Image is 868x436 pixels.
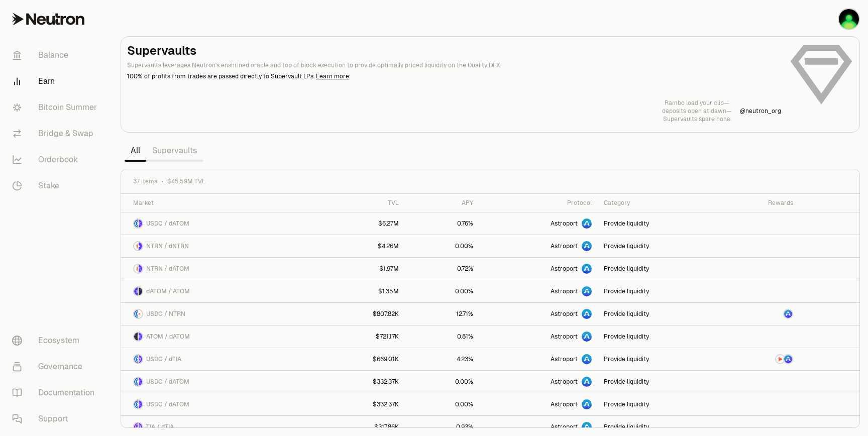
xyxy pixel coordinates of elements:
a: Astroport [479,348,598,370]
a: 0.00% [405,393,479,415]
a: Provide liquidity [598,348,720,370]
span: Astroport [551,310,578,318]
img: dATOM Logo [139,265,142,273]
a: Provide liquidity [598,235,720,257]
img: USDC Logo [134,220,138,228]
img: dTIA Logo [139,355,142,363]
img: QA [839,9,859,29]
span: Astroport [551,287,578,295]
a: Astroport [479,371,598,393]
img: NTRN Logo [139,310,142,318]
div: Market [133,199,316,207]
img: ASTRO Logo [784,355,792,363]
a: Bitcoin Summer [4,94,108,121]
a: 12.71% [405,303,479,325]
a: 0.00% [405,280,479,302]
span: NTRN / dNTRN [146,242,189,250]
p: Rambo load your clip— [662,99,732,107]
img: USDC Logo [134,378,138,386]
span: USDC / dTIA [146,355,181,363]
img: NTRN Logo [134,265,138,273]
a: $332.37K [322,393,405,415]
a: $4.26M [322,235,405,257]
a: Ecosystem [4,328,108,354]
span: USDC / dATOM [146,220,189,228]
a: Astroport [479,258,598,280]
span: Astroport [551,378,578,386]
img: dATOM Logo [139,378,142,386]
img: USDC Logo [134,310,138,318]
a: Governance [4,354,108,380]
a: Astroport [479,393,598,415]
span: TIA / dTIA [146,423,174,431]
a: ATOM LogodATOM LogoATOM / dATOM [121,325,322,348]
a: Bridge & Swap [4,121,108,147]
a: USDC LogodTIA LogoUSDC / dTIA [121,348,322,370]
p: Supervaults spare none. [662,115,732,123]
span: dATOM / ATOM [146,287,190,295]
a: @neutron_org [740,107,781,115]
div: Rewards [726,199,794,207]
a: 0.00% [405,371,479,393]
img: ATOM Logo [134,333,138,341]
a: Provide liquidity [598,258,720,280]
span: USDC / dATOM [146,400,189,408]
a: NTRN LogodNTRN LogoNTRN / dNTRN [121,235,322,257]
a: Provide liquidity [598,303,720,325]
img: NTRN Logo [134,242,138,250]
a: $721.17K [322,325,405,348]
span: Astroport [551,265,578,273]
span: Astroport [551,220,578,228]
a: Balance [4,42,108,68]
a: Astroport [479,325,598,348]
img: dTIA Logo [139,423,142,431]
div: TVL [329,199,399,207]
img: TIA Logo [134,423,138,431]
div: Category [604,199,714,207]
p: deposits open at dawn— [662,107,732,115]
a: Astroport [479,303,598,325]
p: Supervaults leverages Neutron's enshrined oracle and top of block execution to provide optimally ... [127,61,781,70]
a: 0.76% [405,212,479,235]
a: $332.37K [322,371,405,393]
a: dATOM LogoATOM LogodATOM / ATOM [121,280,322,302]
img: dATOM Logo [139,333,142,341]
span: Astroport [551,333,578,341]
img: USDC Logo [134,400,138,408]
p: 100% of profits from trades are passed directly to Supervault LPs. [127,72,781,81]
a: Orderbook [4,147,108,173]
img: ASTRO Logo [784,310,792,318]
span: Astroport [551,423,578,431]
a: Provide liquidity [598,393,720,415]
a: Provide liquidity [598,212,720,235]
img: NTRN Logo [776,355,784,363]
a: Astroport [479,235,598,257]
h2: Supervaults [127,43,781,59]
a: Learn more [316,72,349,80]
span: Astroport [551,242,578,250]
span: Astroport [551,400,578,408]
a: Earn [4,68,108,94]
span: $45.59M TVL [167,177,205,185]
img: ATOM Logo [139,287,142,295]
span: USDC / NTRN [146,310,185,318]
a: Provide liquidity [598,325,720,348]
a: $6.27M [322,212,405,235]
a: Provide liquidity [598,371,720,393]
a: Rambo load your clip—deposits open at dawn—Supervaults spare none. [662,99,732,123]
span: ATOM / dATOM [146,333,190,341]
span: Astroport [551,355,578,363]
a: 0.81% [405,325,479,348]
a: Provide liquidity [598,280,720,302]
a: USDC LogoNTRN LogoUSDC / NTRN [121,303,322,325]
img: dATOM Logo [139,220,142,228]
a: ASTRO Logo [720,303,800,325]
div: Protocol [485,199,592,207]
a: USDC LogodATOM LogoUSDC / dATOM [121,371,322,393]
a: Astroport [479,212,598,235]
img: USDC Logo [134,355,138,363]
a: 0.00% [405,235,479,257]
a: Documentation [4,380,108,406]
a: Support [4,406,108,432]
a: $1.97M [322,258,405,280]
